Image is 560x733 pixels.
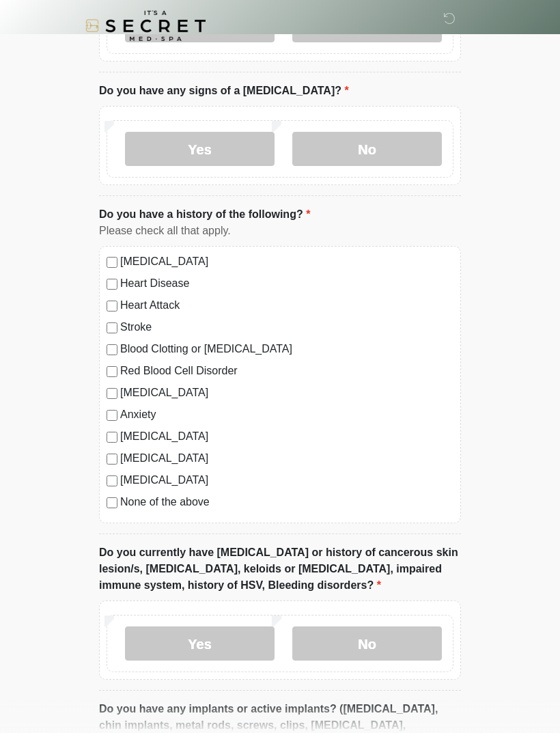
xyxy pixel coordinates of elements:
[120,341,453,357] label: Blood Clotting or [MEDICAL_DATA]
[120,472,453,488] label: [MEDICAL_DATA]
[85,10,206,41] img: It's A Secret Med Spa Logo
[120,253,453,270] label: [MEDICAL_DATA]
[120,319,453,335] label: Stroke
[120,450,453,467] label: [MEDICAL_DATA]
[99,223,461,239] div: Please check all that apply.
[120,428,453,445] label: [MEDICAL_DATA]
[120,275,453,292] label: Heart Disease
[107,257,117,268] input: [MEDICAL_DATA]
[107,432,117,443] input: [MEDICAL_DATA]
[107,475,117,486] input: [MEDICAL_DATA]
[120,494,453,510] label: None of the above
[107,454,117,465] input: [MEDICAL_DATA]
[99,544,461,594] label: Do you currently have [MEDICAL_DATA] or history of cancerous skin lesion/s, [MEDICAL_DATA], keloi...
[107,301,117,312] input: Heart Attack
[107,497,117,508] input: None of the above
[120,406,453,423] label: Anxiety
[292,132,442,166] label: No
[99,83,349,99] label: Do you have any signs of a [MEDICAL_DATA]?
[107,322,117,333] input: Stroke
[107,410,117,421] input: Anxiety
[107,344,117,355] input: Blood Clotting or [MEDICAL_DATA]
[107,388,117,399] input: [MEDICAL_DATA]
[107,279,117,290] input: Heart Disease
[120,297,453,314] label: Heart Attack
[107,366,117,377] input: Red Blood Cell Disorder
[125,132,275,166] label: Yes
[125,626,275,661] label: Yes
[120,385,453,401] label: [MEDICAL_DATA]
[120,363,453,379] label: Red Blood Cell Disorder
[292,626,442,661] label: No
[99,206,310,223] label: Do you have a history of the following?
